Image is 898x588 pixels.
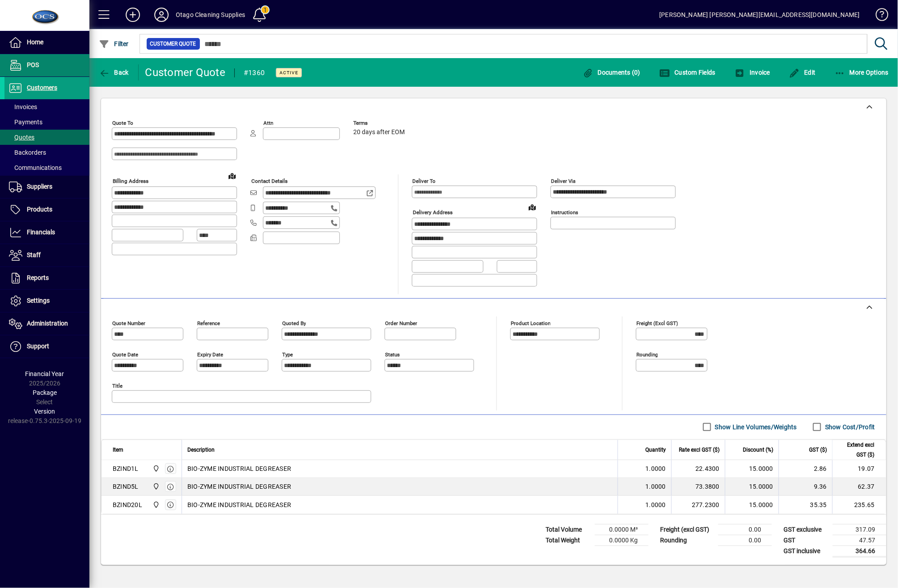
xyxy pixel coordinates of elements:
[656,524,718,535] td: Freight (excl GST)
[225,169,239,183] a: View on map
[282,320,306,326] mat-label: Quoted by
[147,7,176,23] button: Profile
[33,389,57,396] span: Package
[244,66,265,80] div: #1360
[119,7,147,23] button: Add
[4,244,89,267] a: Staff
[646,500,666,509] span: 1.0000
[832,460,886,478] td: 19.07
[4,114,89,130] a: Payments
[9,118,42,126] span: Payments
[97,36,131,52] button: Filter
[838,440,875,460] span: Extend excl GST ($)
[779,460,832,478] td: 2.86
[732,64,772,80] button: Invoice
[187,464,291,473] span: BIO-ZYME INDUSTRIAL DEGREASER
[713,423,797,431] label: Show Line Volumes/Weights
[541,535,595,546] td: Total Weight
[636,351,658,357] mat-label: Rounding
[525,200,539,214] a: View on map
[646,464,666,473] span: 1.0000
[656,535,718,546] td: Rounding
[4,221,89,244] a: Financials
[385,351,400,357] mat-label: Status
[4,267,89,289] a: Reports
[4,31,89,54] a: Home
[657,64,718,80] button: Custom Fields
[779,535,833,546] td: GST
[595,524,648,535] td: 0.0000 M³
[869,2,887,31] a: Knowledge Base
[27,228,55,236] span: Financials
[27,297,50,304] span: Settings
[834,69,889,76] span: More Options
[734,69,770,76] span: Invoice
[787,64,818,80] button: Edit
[832,478,886,496] td: 62.37
[645,445,666,455] span: Quantity
[282,351,293,357] mat-label: Type
[27,320,68,327] span: Administration
[112,320,145,326] mat-label: Quote number
[595,535,648,546] td: 0.0000 Kg
[99,40,129,47] span: Filter
[27,183,52,190] span: Suppliers
[150,39,196,48] span: Customer Quote
[832,496,886,514] td: 235.65
[718,535,772,546] td: 0.00
[833,546,886,557] td: 364.66
[412,178,436,184] mat-label: Deliver To
[145,65,226,80] div: Customer Quote
[541,524,595,535] td: Total Volume
[4,176,89,198] a: Suppliers
[9,103,37,110] span: Invoices
[27,206,52,213] span: Products
[263,120,273,126] mat-label: Attn
[9,164,62,171] span: Communications
[9,149,46,156] span: Backorders
[27,61,39,68] span: POS
[677,500,720,509] div: 277.2300
[779,524,833,535] td: GST exclusive
[4,145,89,160] a: Backorders
[4,313,89,335] a: Administration
[27,251,41,258] span: Staff
[150,464,161,474] span: Head Office
[677,482,720,491] div: 73.3800
[113,464,139,473] div: BZIND1L
[27,84,57,91] span: Customers
[809,445,827,455] span: GST ($)
[4,290,89,312] a: Settings
[582,69,640,76] span: Documents (0)
[718,524,772,535] td: 0.00
[551,209,578,216] mat-label: Instructions
[743,445,773,455] span: Discount (%)
[4,335,89,358] a: Support
[197,320,220,326] mat-label: Reference
[679,445,720,455] span: Rate excl GST ($)
[385,320,417,326] mat-label: Order number
[353,129,405,136] span: 20 days after EOM
[113,482,139,491] div: BZIND5L
[176,8,245,22] div: Otago Cleaning Supplies
[823,423,875,431] label: Show Cost/Profit
[779,478,832,496] td: 9.36
[659,69,716,76] span: Custom Fields
[25,370,64,377] span: Financial Year
[99,69,129,76] span: Back
[112,120,133,126] mat-label: Quote To
[4,160,89,175] a: Communications
[636,320,678,326] mat-label: Freight (excl GST)
[27,274,49,281] span: Reports
[89,64,139,80] app-page-header-button: Back
[112,382,123,389] mat-label: Title
[353,120,407,126] span: Terms
[280,70,298,76] span: Active
[27,343,49,350] span: Support
[833,524,886,535] td: 317.09
[725,496,779,514] td: 15.0000
[187,445,215,455] span: Description
[150,482,161,491] span: Head Office
[789,69,816,76] span: Edit
[4,99,89,114] a: Invoices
